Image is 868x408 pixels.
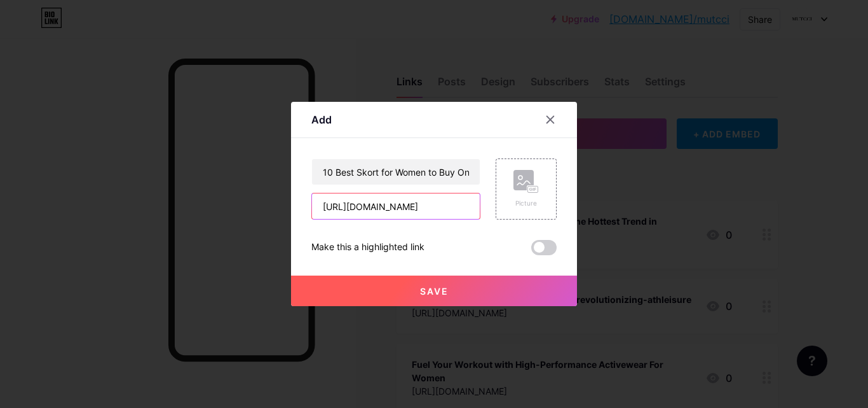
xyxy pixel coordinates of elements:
[513,199,539,208] div: Picture
[291,276,577,306] button: Save
[420,286,449,297] span: Save
[312,193,480,219] input: URL
[311,240,424,255] div: Make this a highlighted link
[311,112,332,127] div: Add
[312,159,480,185] input: Title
